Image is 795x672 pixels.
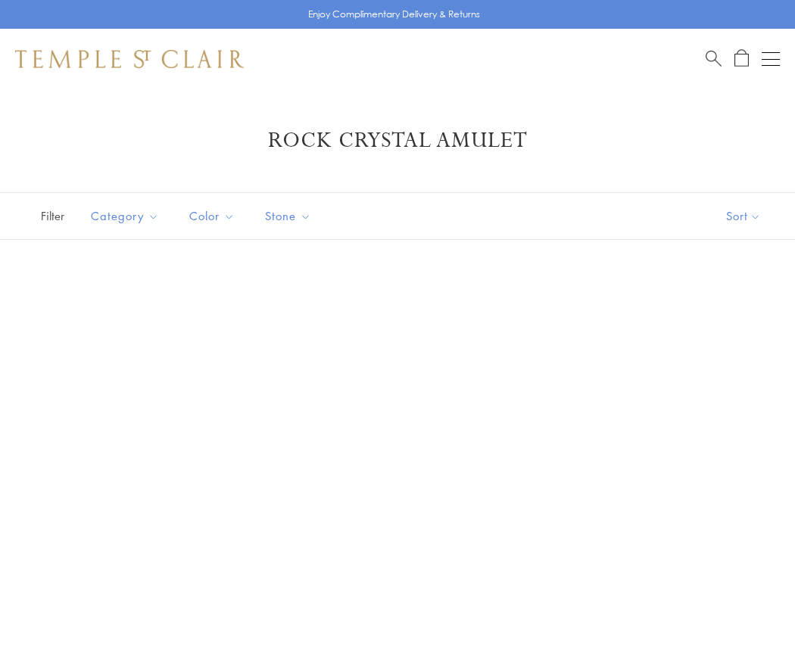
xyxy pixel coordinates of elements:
[734,49,749,68] a: Open Shopping Bag
[706,49,722,68] a: Search
[257,207,323,226] span: Stone
[254,199,323,233] button: Stone
[182,207,246,226] span: Color
[692,193,795,239] button: Show sort by
[308,7,480,22] p: Enjoy Complimentary Delivery & Returns
[15,50,244,68] img: Temple St. Clair
[762,50,780,68] button: Open navigation
[79,199,170,233] button: Category
[178,199,246,233] button: Color
[83,207,170,226] span: Category
[38,127,757,154] h1: Rock Crystal Amulet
